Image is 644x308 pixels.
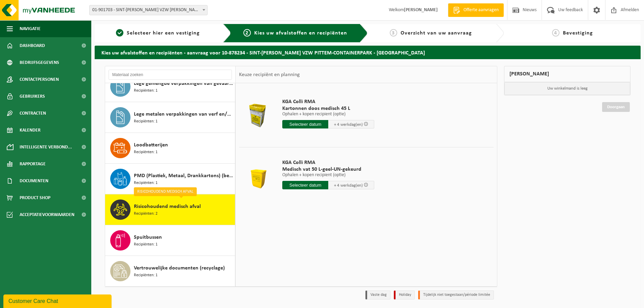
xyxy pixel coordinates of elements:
[105,256,235,286] button: Vertrouwelijke documenten (recyclage) Recipiënten: 1
[563,30,593,36] span: Bevestiging
[552,29,559,37] span: 4
[134,264,225,272] span: Vertrouwelijke documenten (recyclage)
[20,122,41,139] span: Kalender
[20,206,74,223] span: Acceptatievoorwaarden
[127,30,200,36] span: Selecteer hier een vestiging
[20,105,46,122] span: Contracten
[20,71,59,88] span: Contactpersonen
[20,88,45,105] span: Gebruikers
[20,20,41,37] span: Navigatie
[134,79,233,88] span: Lege gemengde verpakkingen van gevaarlijke stoffen
[95,46,641,59] h2: Kies uw afvalstoffen en recipiënten - aanvraag voor 10-878234 - SINT-[PERSON_NAME] VZW PITTEM-CON...
[282,181,328,189] input: Selecteer datum
[282,98,374,105] span: KGA Colli RMA
[134,172,233,180] span: PMD (Plastiek, Metaal, Drankkartons) (bedrijven)
[282,105,374,112] span: Kartonnen doos medisch 45 L
[134,233,162,241] span: Spuitbussen
[334,122,363,127] span: + 4 werkdag(en)
[134,203,201,211] span: Risicohoudend medisch afval
[20,172,48,189] span: Documenten
[134,211,158,217] span: Recipiënten: 2
[105,71,235,102] button: Lege gemengde verpakkingen van gevaarlijke stoffen Recipiënten: 1
[401,30,472,36] span: Overzicht van uw aanvraag
[109,70,232,80] input: Materiaal zoeken
[134,110,233,118] span: Lege metalen verpakkingen van verf en/of inkt (schraapschoon)
[20,54,59,71] span: Bedrijfsgegevens
[462,7,500,14] span: Offerte aanvragen
[448,3,504,17] a: Offerte aanvragen
[243,29,251,37] span: 2
[602,102,630,112] a: Doorgaan
[334,183,363,188] span: + 4 werkdag(en)
[3,293,113,308] iframe: chat widget
[390,29,397,37] span: 3
[254,30,347,36] span: Kies uw afvalstoffen en recipiënten
[282,112,374,117] p: Ophalen + kopen recipient (optie)
[105,133,235,164] button: Loodbatterijen Recipiënten: 1
[89,5,208,15] span: 01-901703 - SINT-JOZEF KLINIEK VZW PITTEM - PITTEM
[134,241,158,248] span: Recipiënten: 1
[365,290,390,300] li: Vaste dag
[282,166,374,173] span: Medisch vat 50 L-geel-UN-gekeurd
[105,194,235,225] button: Risicohoudend medisch afval Recipiënten: 2
[20,156,46,172] span: Rapportage
[236,66,303,83] div: Keuze recipiënt en planning
[98,29,218,37] a: 1Selecteer hier een vestiging
[20,189,50,206] span: Product Shop
[20,139,72,156] span: Intelligente verbond...
[105,102,235,133] button: Lege metalen verpakkingen van verf en/of inkt (schraapschoon) Recipiënten: 1
[404,7,438,13] strong: [PERSON_NAME]
[90,5,207,15] span: 01-901703 - SINT-JOZEF KLINIEK VZW PITTEM - PITTEM
[20,37,45,54] span: Dashboard
[134,141,168,149] span: Loodbatterijen
[134,272,158,279] span: Recipiënten: 1
[134,88,158,94] span: Recipiënten: 1
[116,29,123,37] span: 1
[105,164,235,194] button: PMD (Plastiek, Metaal, Drankkartons) (bedrijven) Recipiënten: 1
[105,225,235,256] button: Spuitbussen Recipiënten: 1
[504,82,630,95] p: Uw winkelmand is leeg
[282,120,328,128] input: Selecteer datum
[282,173,374,177] p: Ophalen + kopen recipient (optie)
[134,180,158,186] span: Recipiënten: 1
[134,149,158,156] span: Recipiënten: 1
[504,66,630,82] div: [PERSON_NAME]
[394,290,415,300] li: Holiday
[282,159,374,166] span: KGA Colli RMA
[134,118,158,125] span: Recipiënten: 1
[418,290,494,300] li: Tijdelijk niet toegestaan/période limitée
